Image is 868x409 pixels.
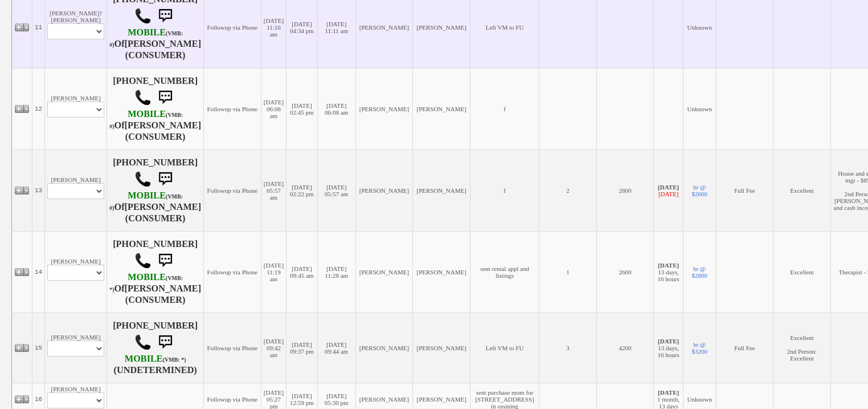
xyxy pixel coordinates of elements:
[413,68,470,149] td: [PERSON_NAME]
[773,149,831,231] td: Excellent
[596,149,654,231] td: 2800
[109,321,201,375] h4: [PHONE_NUMBER] (UNDETERMINED)
[773,313,831,383] td: Excellent 2nd Person: Excellent
[125,202,202,212] b: [PERSON_NAME]
[154,86,177,109] img: sms.png
[413,149,470,231] td: [PERSON_NAME]
[109,272,183,294] b: Verizon Wireless
[470,231,539,313] td: sent rental appl and listings
[413,313,470,383] td: [PERSON_NAME]
[317,231,355,313] td: [DATE] 11:28 am
[134,89,152,106] img: call.png
[125,354,186,364] b: Verizon Wireless
[596,313,654,383] td: 4200
[32,313,45,383] td: 15
[109,239,201,305] h4: [PHONE_NUMBER] Of (CONSUMER)
[134,171,152,188] img: call.png
[658,191,678,197] font: [DATE]
[109,109,183,131] b: T-Mobile USA, Inc.
[128,191,166,201] font: MOBILE
[109,157,201,224] h4: [PHONE_NUMBER] Of (CONSUMER)
[470,68,539,149] td: f
[413,231,470,313] td: [PERSON_NAME]
[539,149,597,231] td: 2
[154,5,177,27] img: sms.png
[109,112,183,129] font: (VMB: #)
[317,149,355,231] td: [DATE] 05:57 am
[654,231,683,313] td: 13 days, 16 hours
[355,149,413,231] td: [PERSON_NAME]
[134,252,152,269] img: call.png
[683,68,716,149] td: Unknown
[261,231,286,313] td: [DATE] 11:19 am
[658,389,679,396] b: [DATE]
[355,68,413,149] td: [PERSON_NAME]
[128,109,166,119] font: MOBILE
[109,30,183,48] font: (VMB: #)
[539,313,597,383] td: 3
[204,313,261,383] td: Followup via Phone
[286,149,318,231] td: [DATE] 02:22 pm
[773,231,831,313] td: Excellent
[109,76,201,142] h4: [PHONE_NUMBER] Of (CONSUMER)
[658,338,679,345] b: [DATE]
[109,27,183,49] b: T-Mobile USA, Inc.
[470,313,539,383] td: Left VM to FU
[109,191,183,212] b: AT&T Wireless
[134,7,152,25] img: call.png
[658,262,679,269] b: [DATE]
[134,334,152,351] img: call.png
[596,231,654,313] td: 2600
[539,231,597,313] td: 1
[286,68,318,149] td: [DATE] 02:45 pm
[691,184,707,197] a: br @ $2600
[45,68,107,149] td: [PERSON_NAME]
[204,231,261,313] td: Followup via Phone
[154,331,177,354] img: sms.png
[658,184,679,191] b: [DATE]
[109,275,183,293] font: (VMB: *)
[125,120,202,131] b: [PERSON_NAME]
[154,249,177,272] img: sms.png
[32,68,45,149] td: 12
[261,313,286,383] td: [DATE] 09:42 am
[261,68,286,149] td: [DATE] 06:08 am
[355,231,413,313] td: [PERSON_NAME]
[691,341,707,355] a: br @ $3200
[204,149,261,231] td: Followup via Phone
[125,39,202,49] b: [PERSON_NAME]
[109,193,183,211] font: (VMB: #)
[45,149,107,231] td: [PERSON_NAME]
[154,168,177,191] img: sms.png
[163,357,186,363] font: (VMB: *)
[317,68,355,149] td: [DATE] 06:08 am
[691,265,707,279] a: br @ $2800
[261,149,286,231] td: [DATE] 05:57 am
[32,149,45,231] td: 13
[125,284,202,294] b: [PERSON_NAME]
[32,231,45,313] td: 14
[286,231,318,313] td: [DATE] 09:45 am
[128,272,166,282] font: MOBILE
[45,313,107,383] td: [PERSON_NAME]
[128,27,166,38] font: MOBILE
[286,313,318,383] td: [DATE] 09:37 pm
[355,313,413,383] td: [PERSON_NAME]
[716,149,773,231] td: Full Fee
[204,68,261,149] td: Followup via Phone
[716,313,773,383] td: Full Fee
[125,354,163,364] font: MOBILE
[654,313,683,383] td: 13 days, 16 hours
[470,149,539,231] td: f
[317,313,355,383] td: [DATE] 09:44 am
[45,231,107,313] td: [PERSON_NAME]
